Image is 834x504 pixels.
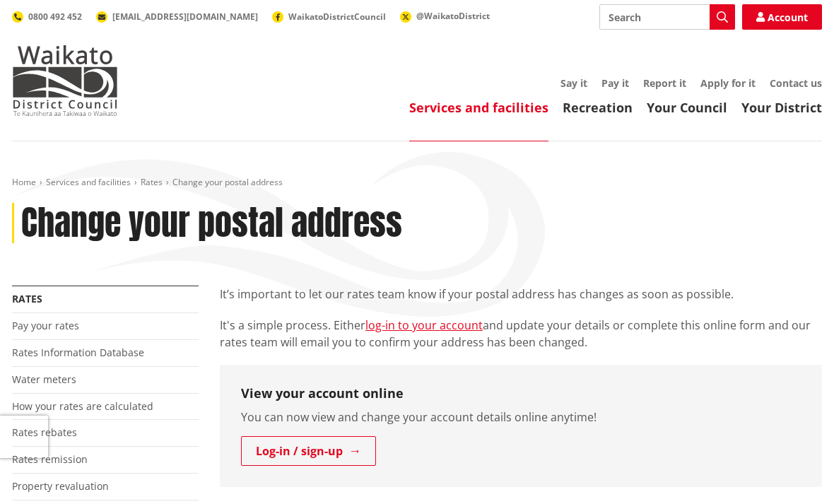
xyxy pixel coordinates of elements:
[220,317,822,351] p: It's a simple process. Either and update your details or complete this online form and our rates ...
[741,99,822,116] a: Your District
[700,76,756,90] a: Apply for it
[12,11,82,23] a: 0800 492 452
[12,176,36,188] a: Home
[12,177,822,189] nav: breadcrumb
[643,76,686,90] a: Report it
[12,346,144,359] a: Rates Information Database
[601,76,629,90] a: Pay it
[96,11,258,23] a: [EMAIL_ADDRESS][DOMAIN_NAME]
[409,99,548,116] a: Services and facilities
[599,4,735,30] input: Search input
[241,386,801,402] h3: View your account online
[400,10,490,22] a: @WaikatoDistrict
[365,317,483,333] a: log-in to your account
[12,373,76,386] a: Water meters
[416,10,490,22] span: @WaikatoDistrict
[12,479,109,493] a: Property revaluation
[563,99,633,116] a: Recreation
[272,11,386,23] a: WaikatoDistrictCouncil
[12,45,118,116] img: Waikato District Council - Te Kaunihera aa Takiwaa o Waikato
[28,11,82,23] span: 0800 492 452
[241,436,376,466] a: Log-in / sign-up
[12,319,79,332] a: Pay your rates
[220,286,822,303] p: It’s important to let our rates team know if your postal address has changes as soon as possible.
[12,399,153,413] a: How your rates are calculated
[560,76,587,90] a: Say it
[12,292,42,305] a: Rates
[742,4,822,30] a: Account
[241,409,801,426] p: You can now view and change your account details online anytime!
[12,452,88,466] a: Rates remission
[770,76,822,90] a: Contact us
[46,176,131,188] a: Services and facilities
[172,176,283,188] span: Change your postal address
[288,11,386,23] span: WaikatoDistrictCouncil
[647,99,727,116] a: Your Council
[21,203,402,244] h1: Change your postal address
[112,11,258,23] span: [EMAIL_ADDRESS][DOMAIN_NAME]
[141,176,163,188] a: Rates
